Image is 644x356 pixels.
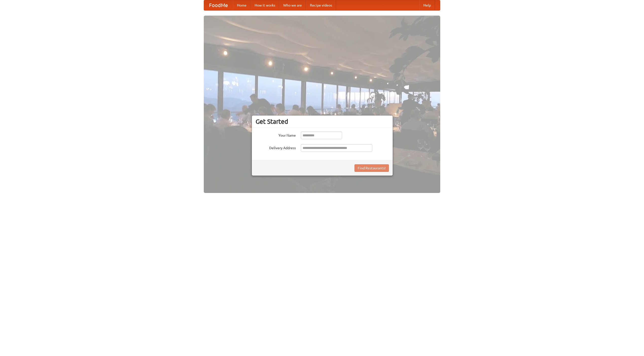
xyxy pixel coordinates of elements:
a: Recipe videos [306,0,336,10]
label: Your Name [256,132,296,138]
a: Who we are [279,0,306,10]
a: FoodMe [204,0,233,10]
label: Delivery Address [256,144,296,150]
a: Home [233,0,251,10]
a: Help [419,0,435,10]
button: Find Restaurants! [354,164,389,172]
h3: Get Started [256,118,389,125]
a: How it works [251,0,279,10]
